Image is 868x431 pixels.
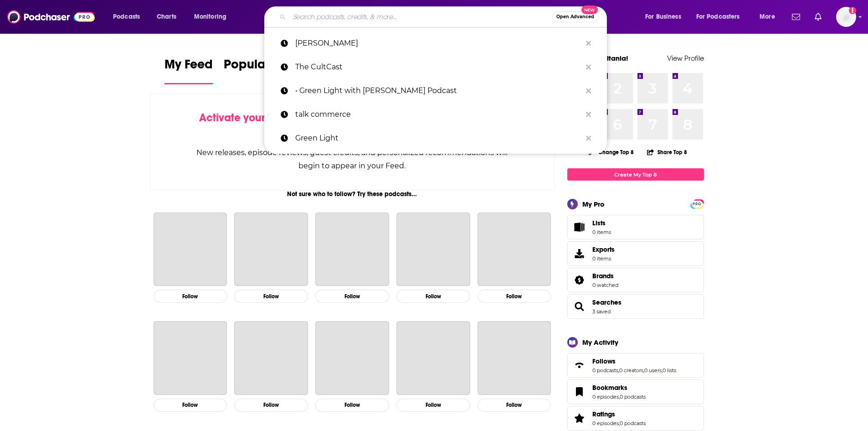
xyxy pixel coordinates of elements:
a: Ratings [592,410,646,418]
a: PRO [692,200,703,207]
button: Follow [478,290,551,303]
button: Follow [154,290,227,303]
span: Brands [592,272,614,280]
div: Not sure who to follow? Try these podcasts... [150,190,555,198]
a: 0 lists [663,367,676,374]
a: Planet Money [315,213,389,286]
a: Business Wars [478,321,551,395]
svg: Add a profile image [849,7,856,14]
a: Brands [570,274,589,286]
a: 0 watched [592,282,618,288]
button: Follow [234,290,308,303]
span: Lists [592,219,606,227]
button: Follow [396,399,470,412]
a: Charts [151,10,182,24]
p: • Green Light with Chris Long Podcast [295,79,581,103]
span: , [643,367,644,374]
input: Search podcasts, credits, & more... [289,10,552,24]
a: The CultCast [264,55,607,79]
span: For Business [645,10,681,23]
button: Share Top 8 [647,143,688,161]
a: Lists [567,215,704,239]
button: open menu [639,10,693,24]
a: Show notifications dropdown [811,9,825,25]
a: Show notifications dropdown [788,9,804,25]
span: 0 items [592,229,611,235]
a: Ratings [570,412,589,425]
span: , [619,394,620,400]
a: Radiolab [154,321,227,395]
p: talk commerce [295,103,581,126]
a: The Daily [396,213,470,286]
span: For Podcasters [696,10,740,23]
button: Follow [154,399,227,412]
a: 3 saved [592,308,611,315]
div: My Pro [582,200,605,208]
a: Bookmarks [592,384,646,392]
a: Create My Top 8 [567,168,704,181]
span: Lists [570,221,589,234]
span: PRO [692,201,703,208]
button: Open AdvancedNew [552,11,598,22]
div: by following Podcasts, Creators, Lists, and other Users! [196,111,509,138]
button: Follow [478,399,551,412]
button: Follow [234,399,308,412]
span: Follows [567,353,704,378]
a: [PERSON_NAME] [264,31,607,55]
a: 0 creators [619,367,643,374]
a: Exports [567,241,704,266]
span: Exports [592,245,615,254]
a: This American Life [234,213,308,286]
span: Ratings [567,406,704,431]
a: Bookmarks [570,385,589,398]
button: Change Top 8 [583,146,640,158]
a: talk commerce [264,103,607,126]
button: Show profile menu [836,7,856,27]
div: Search podcasts, credits, & more... [273,6,616,27]
p: Green Light [295,126,581,150]
span: Bookmarks [567,379,704,404]
button: open menu [690,10,753,24]
span: Monitoring [194,10,226,23]
span: Follows [592,357,616,365]
span: Activate your Feed [199,111,293,125]
span: More [760,10,775,23]
button: Follow [315,399,389,412]
a: Ologies with Alie Ward [234,321,308,395]
span: Open Advanced [556,15,594,19]
a: • Green Light with [PERSON_NAME] Podcast [264,79,607,103]
span: , [662,367,663,374]
button: open menu [107,10,152,24]
span: Logged in as BWeinstein [836,7,856,27]
span: Bookmarks [592,384,627,392]
span: 0 items [592,255,615,262]
span: , [618,367,619,374]
a: Brands [592,272,618,280]
a: Searches [570,300,589,313]
button: Follow [315,290,389,303]
span: Brands [567,268,704,292]
a: The Joe Rogan Experience [154,213,227,286]
span: , [619,420,620,426]
a: Green Light [264,126,607,150]
span: New [581,5,598,14]
a: Follows [592,357,676,365]
p: maria liberati [295,31,581,55]
div: New releases, episode reviews, guest credits, and personalized recommendations will begin to appe... [196,146,509,172]
img: Podchaser - Follow, Share and Rate Podcasts [7,8,95,26]
span: Ratings [592,410,615,418]
p: The CultCast [295,55,581,79]
span: Charts [157,10,176,23]
span: Lists [592,219,611,227]
a: My Feed [164,57,213,84]
a: Follows [570,359,589,372]
a: 0 users [644,367,662,374]
a: Popular Feed [224,57,301,84]
span: Searches [567,294,704,319]
a: TED Talks Daily [396,321,470,395]
button: open menu [753,10,786,24]
a: 0 episodes [592,394,619,400]
a: 0 episodes [592,420,619,426]
span: Popular Feed [224,57,301,78]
